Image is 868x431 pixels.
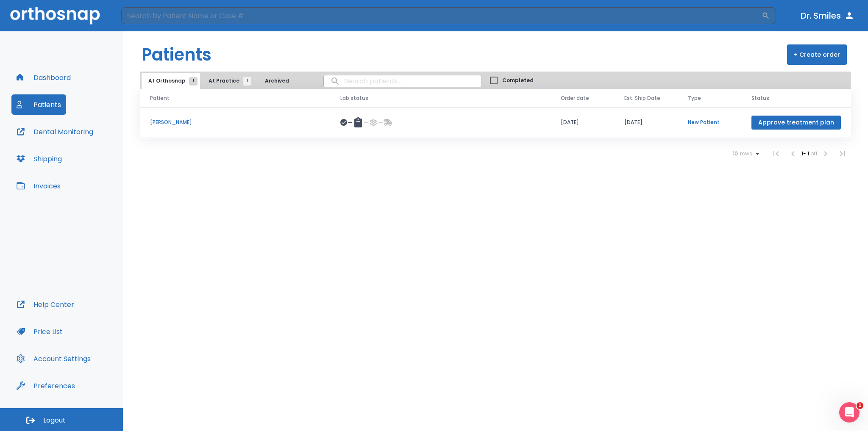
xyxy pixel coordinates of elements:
img: Orthosnap [10,7,100,24]
div: Tooltip anchor [73,382,81,390]
button: Invoices [11,176,66,196]
td: [DATE] [614,107,678,138]
span: At Practice [209,77,247,85]
h1: Patients [142,42,211,67]
span: 1 [857,402,863,409]
input: search [324,73,481,89]
span: 1 - 1 [801,150,810,157]
span: Lab status [340,94,368,102]
p: [PERSON_NAME] [150,119,320,126]
button: Dental Monitoring [11,122,98,142]
button: Help Center [11,294,79,315]
button: Preferences [11,376,80,396]
span: At Orthosnap [148,77,193,85]
span: Completed [502,77,534,84]
iframe: Intercom live chat [839,402,860,423]
span: 10 [733,151,738,157]
td: [DATE] [551,107,614,138]
span: 1 [189,77,198,86]
span: Logout [43,416,66,425]
span: of 1 [810,150,817,157]
div: tabs [142,73,300,89]
span: Est. Ship Date [624,94,660,102]
span: Type [688,94,701,102]
span: 1 [243,77,251,86]
button: Shipping [11,149,67,169]
button: Price List [11,321,68,342]
p: New Patient [688,119,731,126]
span: Patient [150,94,170,102]
input: Search by Patient Name or Case # [121,7,762,24]
button: Account Settings [11,348,96,369]
button: Dashboard [11,67,76,88]
button: + Create order [787,44,847,65]
button: Dr. Smiles [797,8,858,23]
span: rows [738,151,752,157]
button: Archived [256,73,298,89]
button: Patients [11,94,66,115]
button: Approve treatment plan [751,116,841,130]
span: Order date [561,94,589,102]
span: Status [751,94,769,102]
